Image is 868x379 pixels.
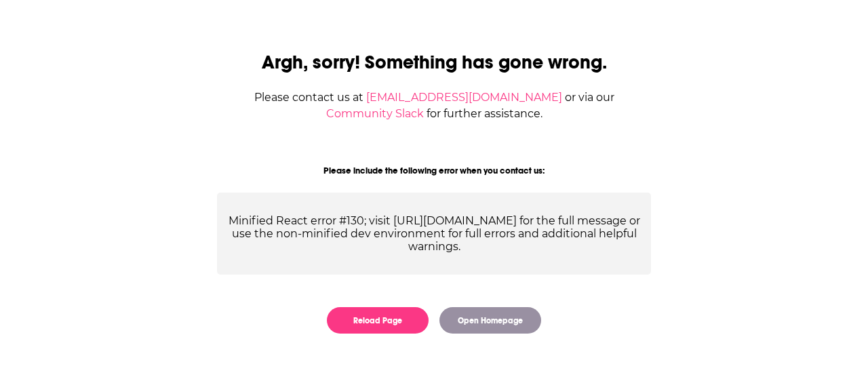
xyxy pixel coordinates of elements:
div: Please include the following error when you contact us: [217,165,651,176]
a: Community Slack [326,107,424,120]
button: Reload Page [327,307,429,334]
div: Please contact us at or via our for further assistance. [217,89,651,122]
button: Open Homepage [439,307,541,334]
a: [EMAIL_ADDRESS][DOMAIN_NAME] [366,91,562,104]
h2: Argh, sorry! Something has gone wrong. [217,51,651,74]
div: Minified React error #130; visit [URL][DOMAIN_NAME] for the full message or use the non-minified ... [217,193,651,275]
